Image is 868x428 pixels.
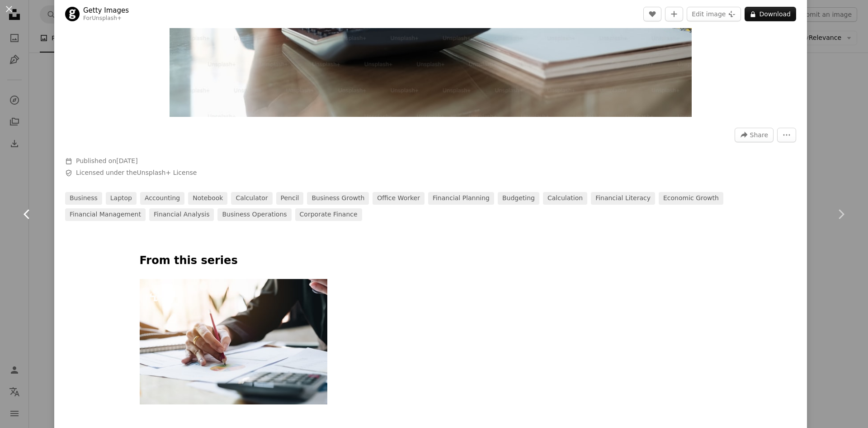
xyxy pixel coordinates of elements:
[307,192,369,205] a: business growth
[745,7,796,21] button: Download
[750,128,768,142] span: Share
[65,192,102,205] a: business
[777,128,796,142] button: More Actions
[140,337,328,346] a: Close up of businessman or accountant hand holding pencil working on calculator to calculate fina...
[276,192,304,205] a: pencil
[295,208,362,221] a: corporate finance
[188,192,227,205] a: notebook
[76,168,197,178] span: Licensed under the
[106,192,137,205] a: laptop
[231,192,272,205] a: calculator
[498,192,539,205] a: budgeting
[217,208,291,221] a: business operations
[814,171,868,258] a: Next
[65,208,146,221] a: financial management
[665,7,683,21] button: Add to Collection
[543,192,587,205] a: calculation
[735,128,774,142] button: Share this image
[140,254,722,268] p: From this series
[428,192,494,205] a: financial planning
[76,157,138,164] span: Published on
[140,192,184,205] a: accounting
[149,208,214,221] a: financial analysis
[83,6,129,15] a: Getty Images
[643,7,661,21] button: Like
[116,157,137,164] time: August 24, 2022 at 1:33:22 PM GMT+2
[373,192,425,205] a: office worker
[591,192,655,205] a: financial literacy
[140,279,328,404] img: Close up of businessman or accountant hand holding pencil working on calculator to calculate fina...
[687,7,741,21] button: Edit image
[137,169,197,176] a: Unsplash+ License
[83,15,129,22] div: For
[92,15,122,21] a: Unsplash+
[65,7,80,21] img: Go to Getty Images's profile
[659,192,723,205] a: economic growth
